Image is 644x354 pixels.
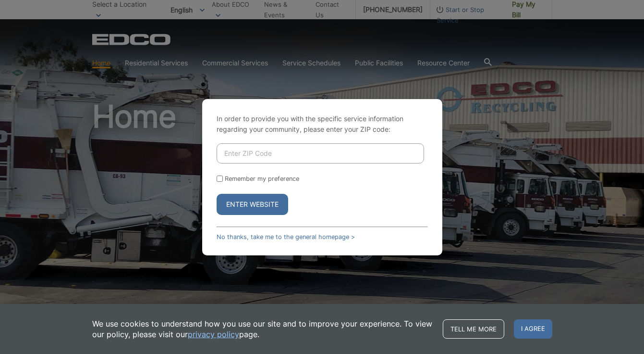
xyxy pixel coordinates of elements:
span: I agree [514,319,552,339]
button: Enter Website [217,194,288,215]
input: Enter ZIP Code [217,143,424,164]
p: In order to provide you with the specific service information regarding your community, please en... [217,114,428,135]
a: privacy policy [188,329,239,340]
a: Tell me more [443,319,504,339]
a: No thanks, take me to the general homepage > [217,233,355,240]
p: We use cookies to understand how you use our site and to improve your experience. To view our pol... [92,318,433,340]
label: Remember my preference [225,175,299,182]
